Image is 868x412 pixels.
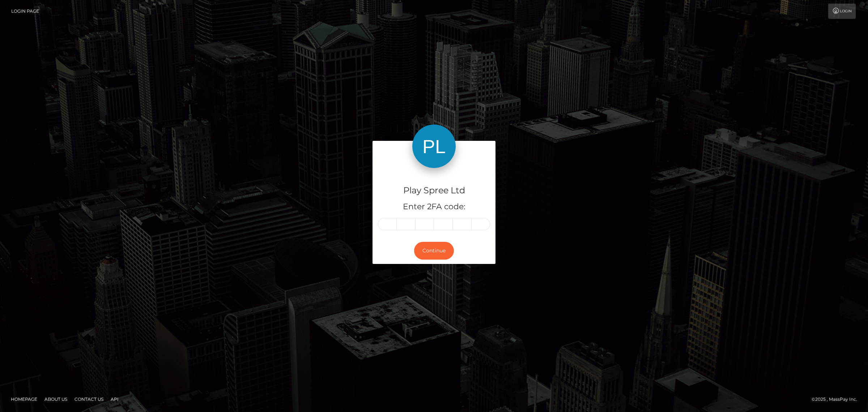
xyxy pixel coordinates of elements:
h4: Play Spree Ltd [378,184,490,197]
h5: Enter 2FA code: [378,201,490,213]
div: © 2025 , MassPay Inc. [812,395,863,403]
a: Login Page [11,4,39,19]
a: Login [828,4,856,19]
a: API [108,394,122,405]
a: Contact Us [72,394,106,405]
a: About Us [42,394,70,405]
img: Play Spree Ltd [412,125,456,168]
button: Continue [414,242,454,260]
a: Homepage [8,394,40,405]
